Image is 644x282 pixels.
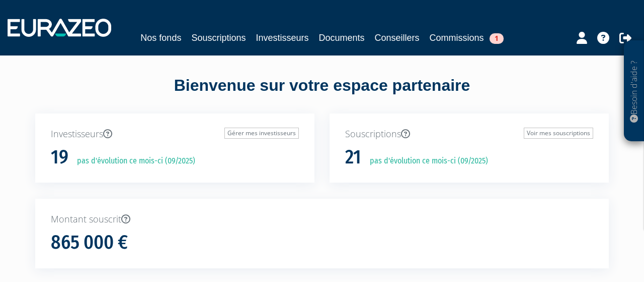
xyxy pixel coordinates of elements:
[140,31,181,45] a: Nos fonds
[51,128,299,141] p: Investisseurs
[70,155,195,167] p: pas d'évolution ce mois-ci (09/2025)
[490,33,504,44] span: 1
[51,147,68,168] h1: 19
[28,74,616,114] div: Bienvenue sur votre espace partenaire
[430,31,504,45] a: Commissions1
[375,31,420,45] a: Conseillers
[191,31,246,45] a: Souscriptions
[51,213,593,226] p: Montant souscrit
[363,155,488,167] p: pas d'évolution ce mois-ci (09/2025)
[345,147,361,168] h1: 21
[524,128,593,139] a: Voir mes souscriptions
[345,128,593,141] p: Souscriptions
[256,31,308,45] a: Investisseurs
[8,19,111,37] img: 1732889491-logotype_eurazeo_blanc_rvb.png
[224,128,299,139] a: Gérer mes investisseurs
[628,46,640,137] p: Besoin d'aide ?
[51,232,128,253] h1: 865 000 €
[319,31,365,45] a: Documents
